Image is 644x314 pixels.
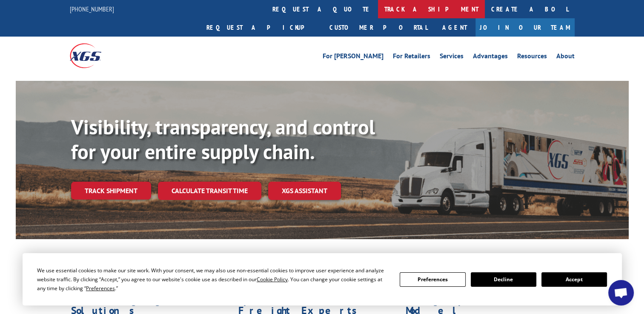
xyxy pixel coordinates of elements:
span: Cookie Policy [257,276,288,283]
a: Join Our Team [475,18,575,37]
a: [PHONE_NUMBER] [70,5,114,13]
div: Open chat [608,280,634,305]
a: For [PERSON_NAME] [323,53,384,62]
a: Request a pickup [200,18,323,37]
b: Visibility, transparency, and control for your entire supply chain. [71,114,375,165]
a: Calculate transit time [158,182,261,200]
a: For Retailers [393,53,430,62]
span: Preferences [86,285,115,292]
a: Track shipment [71,182,151,200]
a: XGS ASSISTANT [268,182,341,200]
a: Resources [517,53,547,62]
button: Decline [471,272,536,287]
a: About [556,53,575,62]
button: Preferences [400,272,465,287]
a: Advantages [473,53,508,62]
div: Cookie Consent Prompt [23,253,622,305]
a: Agent [434,18,475,37]
a: Services [440,53,464,62]
a: Customer Portal [323,18,434,37]
button: Accept [541,272,607,287]
div: We use essential cookies to make our site work. With your consent, we may also use non-essential ... [37,266,389,293]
